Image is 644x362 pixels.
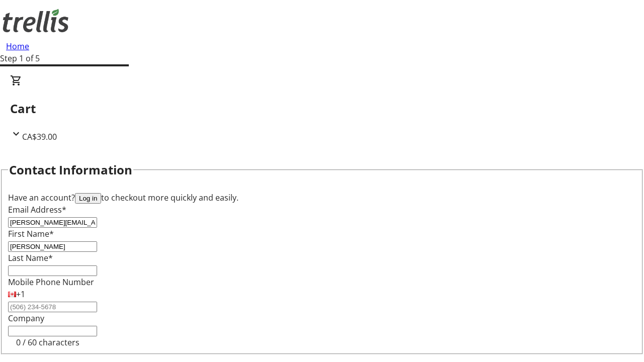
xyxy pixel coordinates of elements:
div: Have an account? to checkout more quickly and easily. [8,192,636,204]
label: Company [8,313,44,324]
input: (506) 234-5678 [8,302,97,312]
tr-character-limit: 0 / 60 characters [16,337,79,348]
label: First Name* [8,228,54,239]
div: CartCA$39.00 [10,74,634,143]
label: Email Address* [8,204,66,215]
label: Mobile Phone Number [8,277,94,288]
span: CA$39.00 [22,131,57,142]
h2: Contact Information [9,161,132,179]
label: Last Name* [8,252,53,263]
h2: Cart [10,100,634,118]
button: Log in [75,193,101,204]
